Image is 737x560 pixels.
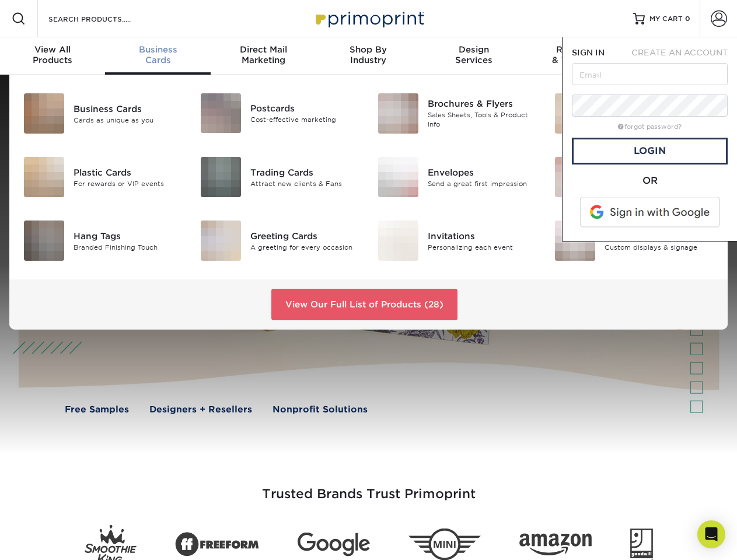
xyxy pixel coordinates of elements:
[298,533,370,556] img: Google
[572,48,605,57] span: SIGN IN
[211,44,316,65] div: Marketing
[105,44,210,65] div: Cards
[630,528,653,560] img: Goodwill
[105,37,210,75] a: BusinessCards
[421,44,526,65] div: Services
[421,44,526,55] span: Design
[316,44,421,55] span: Shop By
[519,534,592,556] img: Amazon
[47,12,161,26] input: SEARCH PRODUCTS.....
[572,174,728,188] div: OR
[421,37,526,75] a: DesignServices
[649,14,683,24] span: MY CART
[572,63,728,85] input: Email
[697,520,725,548] div: Open Intercom Messenger
[105,44,210,55] span: Business
[526,37,631,75] a: Resources& Templates
[526,44,631,55] span: Resources
[27,459,710,516] h3: Trusted Brands Trust Primoprint
[316,44,421,65] div: Industry
[526,44,631,65] div: & Templates
[572,138,728,164] a: Login
[271,289,457,320] a: View Our Full List of Products (28)
[631,48,728,57] span: CREATE AN ACCOUNT
[310,6,427,31] img: Primoprint
[3,524,99,556] iframe: Google Customer Reviews
[211,37,316,75] a: Direct MailMarketing
[316,37,421,75] a: Shop ByIndustry
[211,44,316,55] span: Direct Mail
[685,15,690,23] span: 0
[618,123,682,131] a: forgot password?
